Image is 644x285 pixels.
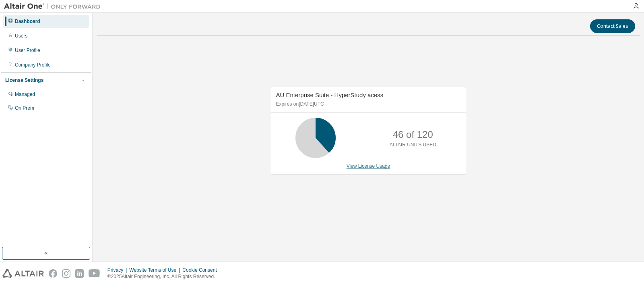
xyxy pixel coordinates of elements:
[129,267,182,273] div: Website Terms of Use
[107,267,129,273] div: Privacy
[393,128,433,141] p: 46 of 120
[107,273,222,280] p: © 2025 Altair Engineering, Inc. All Rights Reserved.
[276,101,459,108] p: Expires on [DATE] UTC
[62,269,70,278] img: instagram.svg
[5,77,43,83] div: License Settings
[75,269,84,278] img: linkedin.svg
[590,19,635,33] button: Contact Sales
[15,62,51,68] div: Company Profile
[15,105,34,111] div: On Prem
[2,269,44,278] img: altair_logo.svg
[276,92,384,98] span: AU Enterprise Suite - HyperStudy acess
[15,91,35,98] div: Managed
[4,2,105,10] img: Altair One
[49,269,57,278] img: facebook.svg
[15,33,27,39] div: Users
[182,267,221,273] div: Cookie Consent
[347,163,390,169] a: View License Usage
[390,141,436,148] p: ALTAIR UNITS USED
[89,269,100,278] img: youtube.svg
[15,47,40,54] div: User Profile
[15,18,40,25] div: Dashboard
